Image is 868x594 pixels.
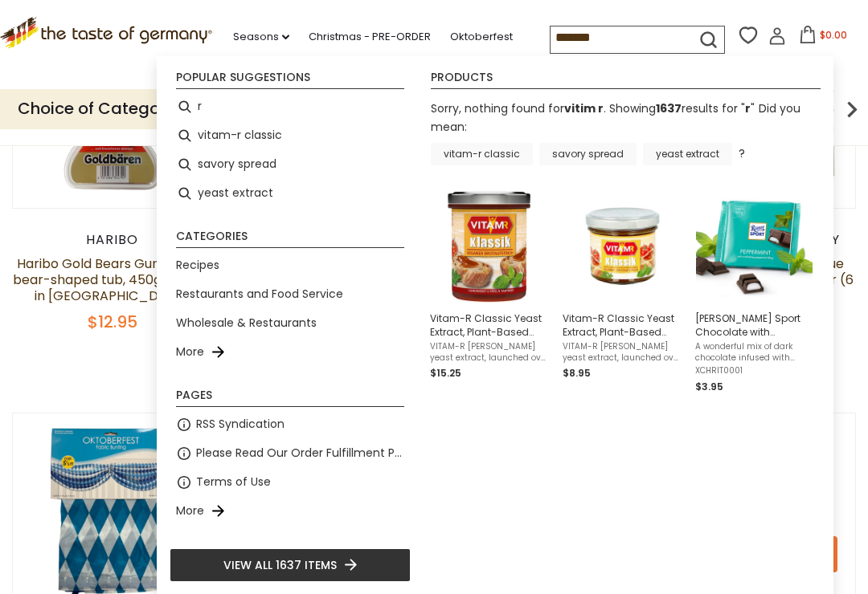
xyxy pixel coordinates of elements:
a: Please Read Our Order Fulfillment Policies [196,444,404,462]
div: Did you mean: ? [431,100,800,162]
li: Products [431,71,821,89]
span: Vitam-R Classic Yeast Extract, Plant-Based Savory Spread, 4.4 oz [563,311,682,339]
li: Wholesale & Restaurants [170,309,411,338]
span: Vitam-R Classic Yeast Extract, Plant-Based Savory Spread, 8.8 oz [430,311,550,339]
li: Recipes [170,251,411,280]
div: Haribo [12,232,212,248]
a: Seasons [233,28,289,46]
span: View all 1637 items [223,556,337,574]
a: RSS Syndication [196,415,285,433]
b: vitim r [564,100,604,116]
span: $0.00 [820,28,847,42]
span: $15.25 [430,366,461,380]
a: Recipes [176,256,219,275]
span: Sorry, nothing found for . [431,100,606,116]
a: vitam-r classic [431,143,533,165]
img: Vitam-R Classic Yeast Extract [564,188,681,304]
li: Ritter Sport Chocolate with Peppermint (Dark), 3.5 oz [689,181,821,401]
b: 1637 [656,100,682,116]
span: $3.95 [695,380,723,393]
span: XCHRIT0001 [695,365,815,376]
a: Vitam-R Classic Yeast Extract, Plant-Based Savory Spread, 8.8 ozVITAM-R [PERSON_NAME] yeast extra... [430,188,550,395]
span: $8.95 [563,366,591,380]
li: r [170,92,411,121]
span: VITAM-R [PERSON_NAME] yeast extract, launched over [DATE] in [GEOGRAPHIC_DATA], adds an aromatic ... [563,341,682,364]
li: Please Read Our Order Fulfillment Policies [170,439,411,468]
li: More [170,497,411,526]
a: r [745,100,751,116]
img: next arrow [836,93,868,125]
li: Categories [176,230,404,248]
span: $12.95 [88,311,137,333]
li: Vitam-R Classic Yeast Extract, Plant-Based Savory Spread, 8.8 oz [424,181,556,401]
li: Popular suggestions [176,71,404,89]
span: [PERSON_NAME] Sport Chocolate with Peppermint (Dark), 3.5 oz [695,311,815,339]
li: Restaurants and Food Service [170,280,411,309]
li: savory spread [170,150,411,179]
li: More [170,338,411,367]
span: Showing results for " " [609,100,755,116]
a: Oktoberfest [450,28,513,46]
li: RSS Syndication [170,410,411,439]
a: [PERSON_NAME] Sport Chocolate with Peppermint (Dark), 3.5 ozA wonderful mix of dark chocolate inf... [695,188,815,395]
li: Pages [176,389,404,407]
a: savory spread [539,143,637,165]
li: Vitam-R Classic Yeast Extract, Plant-Based Savory Spread, 4.4 oz [556,181,689,401]
li: vitam-r classic [170,121,411,150]
a: Terms of Use [196,473,271,491]
a: Restaurants and Food Service [176,285,343,303]
li: yeast extract [170,179,411,208]
li: View all 1637 items [170,548,411,582]
a: Vitam-R Classic Yeast ExtractVitam-R Classic Yeast Extract, Plant-Based Savory Spread, 4.4 ozVITA... [563,188,682,395]
a: Wholesale & Restaurants [176,314,317,332]
li: Terms of Use [170,468,411,497]
span: A wonderful mix of dark chocolate infused with peppermint flavor. from [PERSON_NAME]. The uniquel... [695,341,815,364]
a: yeast extract [643,143,732,165]
a: Christmas - PRE-ORDER [309,28,431,46]
a: Haribo Gold Bears Gummies in bear-shaped tub, 450g - made in [GEOGRAPHIC_DATA] [13,254,212,305]
span: VITAM-R [PERSON_NAME] yeast extract, launched over [DATE] in [GEOGRAPHIC_DATA], adds an aromatic ... [430,341,550,364]
button: $0.00 [789,26,858,50]
a: On Sale [353,53,394,71]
